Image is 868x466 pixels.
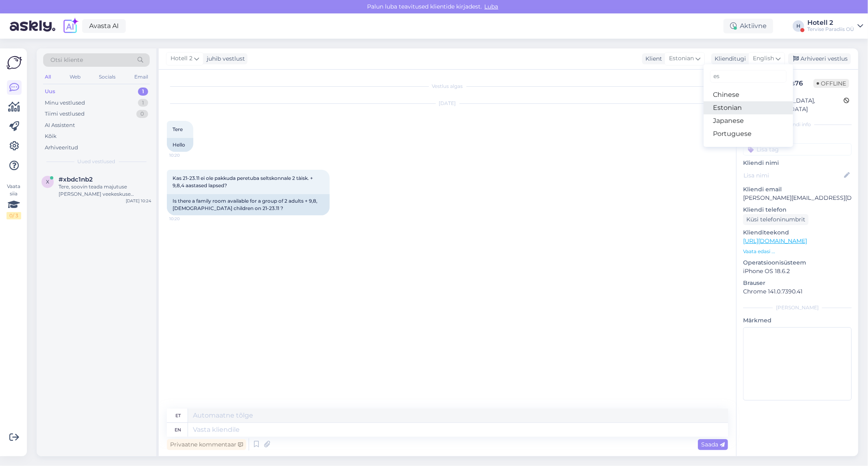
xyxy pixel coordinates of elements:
a: Japanese [704,114,793,127]
div: Privaatne kommentaar [167,439,246,450]
a: Portuguese [704,127,793,140]
a: Chinese [704,88,793,101]
input: Lisa tag [743,143,852,155]
div: Web [68,72,82,82]
div: Minu vestlused [45,99,85,107]
span: Kas 21-23.11 ei ole pakkuda peretuba seltskonnale 2 tàisk. + 9,8,4 aastased lapsed? [173,175,314,188]
span: Uued vestlused [78,158,116,165]
div: AI Assistent [45,121,75,129]
div: Socials [97,72,117,82]
div: Aktiivne [724,19,773,33]
div: Vestlus algas [167,83,728,90]
span: Saada [701,441,725,448]
a: Hotell 2Tervise Paradiis OÜ [807,20,863,33]
p: Brauser [743,279,852,287]
p: Vaata edasi ... [743,248,852,255]
span: x [46,179,49,185]
div: All [43,72,52,82]
span: 10:20 [169,152,200,158]
div: [GEOGRAPHIC_DATA], [GEOGRAPHIC_DATA] [746,96,844,114]
div: 1 [138,88,148,96]
div: Vaata siia [7,183,21,219]
div: [DATE] 10:24 [126,198,151,204]
div: Tiimi vestlused [45,110,85,118]
p: Märkmed [743,316,852,325]
p: [PERSON_NAME][EMAIL_ADDRESS][DOMAIN_NAME] [743,194,852,202]
p: Kliendi nimi [743,159,852,167]
div: H [793,20,804,32]
div: Tervise Paradiis OÜ [807,26,854,33]
div: 0 [136,110,148,118]
div: [PERSON_NAME] [743,304,852,311]
span: Otsi kliente [50,56,83,64]
div: 1 [138,99,148,107]
span: Estonian [669,54,694,63]
div: Arhiveeri vestlus [788,53,851,64]
div: Is there a family room available for a group of 2 adults + 9,8,[DEMOGRAPHIC_DATA] children on 21-... [167,194,330,215]
p: Kliendi tag'id [743,133,852,142]
div: Tere, soovin teada majutuse [PERSON_NAME] veekeskuse kasutuse ja hommikusöögiga. Aeg 19-20.10, pe... [59,183,151,198]
img: explore-ai [62,18,79,35]
div: [DATE] [167,100,728,107]
img: Askly Logo [7,55,22,70]
div: et [175,409,181,422]
span: Offline [813,79,849,88]
span: English [753,54,774,63]
div: Klienditugi [711,55,746,63]
div: Hotell 2 [807,20,854,26]
p: Klienditeekond [743,228,852,237]
a: [URL][DOMAIN_NAME] [743,237,807,245]
div: en [175,423,181,437]
div: Klient [642,55,662,63]
input: Lisa nimi [743,171,842,180]
p: Kliendi email [743,185,852,194]
a: Estonian [704,101,793,114]
span: #xbdc1nb2 [59,176,93,183]
div: Email [133,72,150,82]
p: iPhone OS 18.6.2 [743,267,852,276]
div: Uus [45,88,55,96]
div: Hello [167,138,193,152]
p: Kliendi telefon [743,206,852,214]
span: Luba [482,3,501,10]
div: Kõik [45,132,57,140]
input: Kirjuta, millist tag'i otsid [710,70,787,83]
div: Küsi telefoninumbrit [743,214,809,225]
a: Avasta AI [82,19,126,33]
div: Kliendi info [743,121,852,128]
span: 10:20 [169,216,200,222]
span: Hotell 2 [171,54,192,63]
div: Arhiveeritud [45,144,78,152]
p: Chrome 141.0.7390.41 [743,287,852,296]
div: juhib vestlust [203,55,245,63]
span: Tere [173,126,183,132]
div: 0 / 3 [7,212,21,219]
p: Operatsioonisüsteem [743,258,852,267]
